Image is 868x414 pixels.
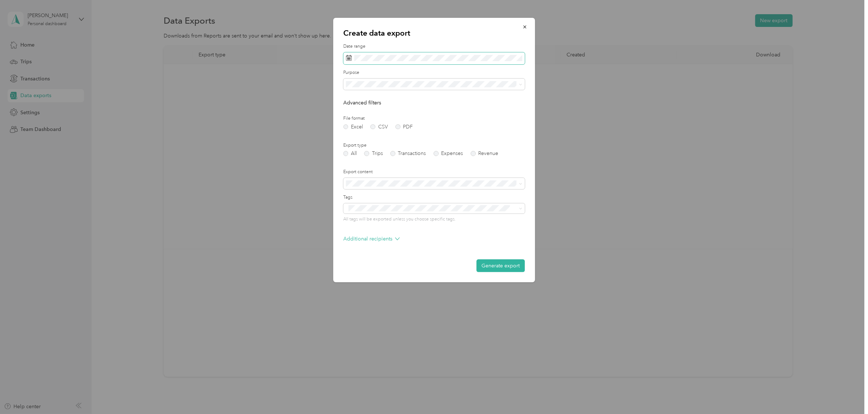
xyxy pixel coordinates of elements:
[343,99,525,107] p: Advanced filters
[343,28,525,38] p: Create data export
[343,216,525,223] p: All tags will be exported unless you choose specific tags.
[371,124,388,130] label: CSV
[343,115,525,122] label: File format
[827,373,868,414] iframe: Everlance-gr Chat Button Frame
[343,43,525,50] label: Date range
[343,151,357,156] label: All
[364,151,383,156] label: Trips
[343,124,363,130] label: Excel
[434,151,463,156] label: Expenses
[471,151,499,156] label: Revenue
[343,69,525,76] label: Purpose
[396,124,413,130] label: PDF
[343,235,400,243] p: Additional recipients
[343,194,525,201] label: Tags
[343,169,525,175] label: Export content
[343,142,525,149] label: Export type
[476,259,525,272] button: Generate export
[391,151,426,156] label: Transactions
